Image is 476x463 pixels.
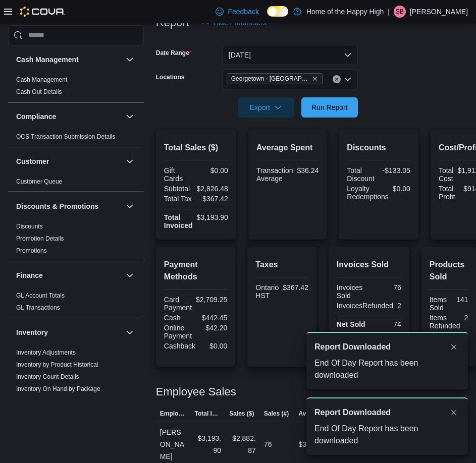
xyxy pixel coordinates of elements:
[16,76,67,84] span: Cash Management
[314,341,460,353] div: Notification
[347,142,410,154] h2: Discounts
[229,410,254,418] span: Sales ($)
[314,357,460,381] div: End Of Day Report has been downloaded
[388,6,390,18] p: |
[20,7,65,17] img: Cova
[16,373,79,380] a: Inventory Count Details
[164,213,193,229] strong: Total Invoiced
[211,2,262,22] a: Feedback
[194,432,221,456] div: $3,193.90
[347,185,389,201] div: Loyalty Redemptions
[16,201,98,211] h3: Discounts & Promotions
[16,304,60,312] span: GL Transactions
[16,292,65,299] a: GL Account Totals
[124,53,136,66] button: Cash Management
[337,302,393,310] div: InvoicesRefunded
[164,259,228,283] h2: Payment Methods
[16,327,122,337] button: Inventory
[16,222,43,230] span: Discounts
[347,166,377,183] div: Total Discount
[198,314,228,322] div: $442.45
[256,142,319,154] h2: Average Spent
[124,155,136,167] button: Customer
[229,432,256,456] div: $2,882.87
[311,102,348,112] span: Run Report
[256,166,293,183] div: Transaction Average
[314,407,391,419] span: Report Downloaded
[430,296,447,312] div: Items Sold
[397,302,401,310] div: 2
[244,97,288,118] span: Export
[16,111,122,122] button: Compliance
[16,223,43,230] a: Discounts
[264,438,272,450] div: 76
[164,296,192,312] div: Card Payment
[16,327,48,337] h3: Inventory
[228,7,258,17] span: Feedback
[16,178,62,186] span: Customer Queue
[16,156,122,166] button: Customer
[196,296,227,304] div: $2,709.25
[124,269,136,281] button: Finance
[238,97,294,118] button: Export
[301,97,358,118] button: Run Report
[16,385,100,393] span: Inventory On Hand by Package
[16,270,122,280] button: Finance
[337,259,401,271] h2: Invoices Sold
[16,292,65,300] span: GL Account Totals
[16,133,116,141] span: OCS Transaction Submission Details
[124,200,136,212] button: Discounts & Promotions
[16,178,62,185] a: Customer Queue
[371,283,401,292] div: 76
[16,373,79,381] span: Inventory Count Details
[381,166,410,175] div: -$133.05
[8,176,144,192] div: Customer
[16,235,64,243] span: Promotion Details
[199,342,227,350] div: $0.00
[16,247,47,254] a: Promotions
[306,6,384,18] p: Home of the Happy High
[439,185,459,201] div: Total Profit
[198,195,228,203] div: $367.42
[164,314,194,322] div: Cash
[197,185,228,193] div: $2,826.48
[451,296,468,304] div: 141
[337,320,365,328] strong: Net Sold
[396,6,404,18] span: SB
[16,247,47,255] span: Promotions
[8,220,144,261] div: Discounts & Promotions
[8,131,144,147] div: Compliance
[16,270,43,280] h3: Finance
[16,304,60,311] a: GL Transactions
[16,88,62,95] a: Cash Out Details
[312,76,318,82] button: Remove Georgetown - Mountainview - Fire & Flower from selection in this group
[124,326,136,338] button: Inventory
[164,166,194,183] div: Gift Cards
[16,349,76,356] a: Inventory Adjustments
[8,74,144,102] div: Cash Management
[164,195,194,203] div: Total Tax
[448,341,460,353] button: Dismiss toast
[231,74,310,84] span: Georgetown - [GEOGRAPHIC_DATA] - Fire & Flower
[297,166,319,175] div: $36.24
[124,110,136,123] button: Compliance
[164,142,228,154] h2: Total Sales ($)
[156,49,192,57] label: Date Range
[267,6,288,17] input: Dark Mode
[164,342,195,350] div: Cashback
[164,324,194,340] div: Online Payment
[16,88,62,96] span: Cash Out Details
[255,283,279,300] div: Ontario HST
[16,54,79,65] h3: Cash Management
[156,386,236,398] h3: Employee Sales
[227,73,323,84] span: Georgetown - Mountainview - Fire & Flower
[314,423,460,447] div: End Of Day Report has been downloaded
[430,314,460,330] div: Items Refunded
[8,290,144,318] div: Finance
[283,283,308,292] div: $367.42
[393,185,410,193] div: $0.00
[198,324,228,332] div: $42.20
[16,361,98,368] a: Inventory by Product Historical
[198,166,228,175] div: $0.00
[156,73,185,81] label: Locations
